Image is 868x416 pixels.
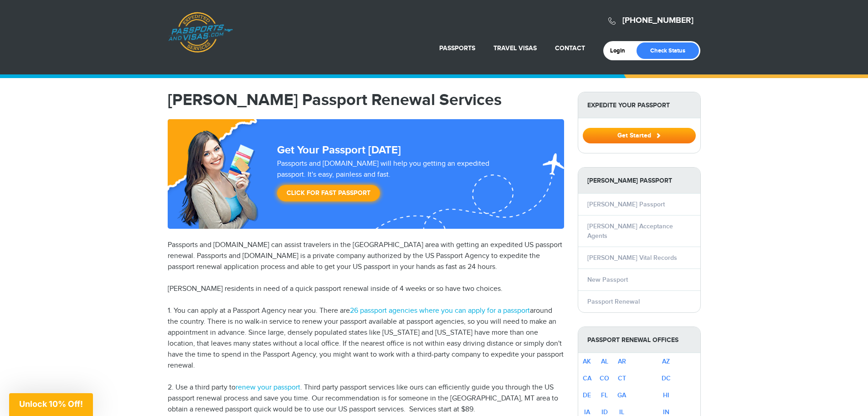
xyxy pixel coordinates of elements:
a: IN [663,408,669,416]
p: 1. You can apply at a Passport Agency near you. There are around the country. There is no walk-in... [168,305,564,371]
a: IL [619,408,624,416]
h1: [PERSON_NAME] Passport Renewal Services [168,92,564,108]
a: ID [601,408,608,416]
a: Passports & [DOMAIN_NAME] [168,12,233,53]
p: [PERSON_NAME] residents in need of a quick passport renewal inside of 4 weeks or so have two choi... [168,284,564,295]
a: [PERSON_NAME] Vital Records [587,254,677,262]
a: DE [583,391,591,399]
a: CO [600,374,609,382]
a: New Passport [587,276,628,284]
a: [PERSON_NAME] Passport [587,200,665,208]
p: Passports and [DOMAIN_NAME] can assist travelers in the [GEOGRAPHIC_DATA] area with getting an ex... [168,240,564,273]
a: Passports [439,44,475,52]
a: AL [601,358,608,365]
strong: Expedite Your Passport [578,92,700,118]
strong: Passport Renewal Offices [578,327,700,353]
a: renew your passport [236,383,300,392]
a: Passport Renewal [587,298,640,305]
a: HI [663,391,669,399]
a: CA [583,374,591,382]
a: AR [618,358,626,365]
div: Unlock 10% Off! [9,393,93,416]
a: Get Started [583,132,696,139]
strong: [PERSON_NAME] Passport [578,168,700,194]
a: [PHONE_NUMBER] [622,16,693,26]
a: [PERSON_NAME] Acceptance Agents [587,222,673,240]
span: Unlock 10% Off! [19,399,83,409]
a: AZ [662,358,670,365]
a: IA [584,408,590,416]
a: 26 passport agencies where you can apply for a passport [350,306,530,315]
a: AK [583,358,591,365]
button: Get Started [583,128,696,143]
a: Click for Fast Passport [277,185,380,201]
strong: Get Your Passport [DATE] [277,143,401,157]
a: Travel Visas [493,44,537,52]
a: Login [610,47,632,54]
p: 2. Use a third party to . Third party passport services like ours can efficiently guide you throu... [168,382,564,415]
a: Contact [555,44,585,52]
div: Passports and [DOMAIN_NAME] will help you getting an expedited passport. It's easy, painless and ... [273,158,522,206]
a: Check Status [637,42,699,59]
a: GA [617,391,626,399]
a: FL [601,391,608,399]
a: DC [662,374,671,382]
a: CT [618,374,626,382]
